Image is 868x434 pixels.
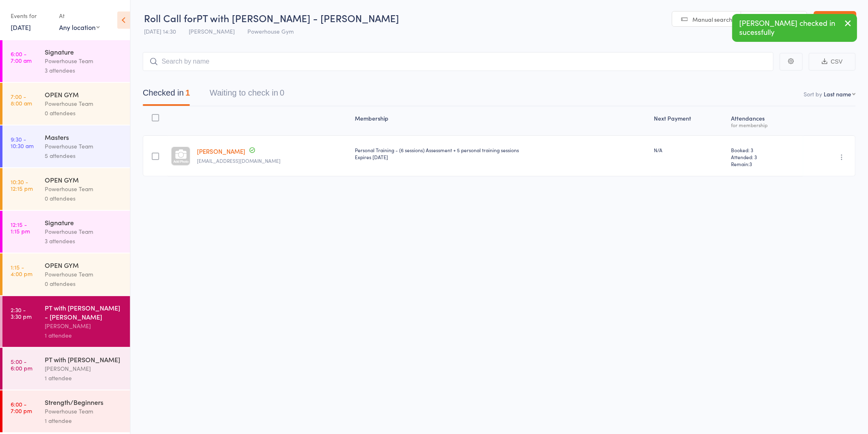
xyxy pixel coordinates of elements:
a: 10:30 -12:15 pmOPEN GYMPowerhouse Team0 attendees [2,168,130,210]
button: CSV [809,53,856,71]
div: Atten­dances [728,110,803,132]
a: [PERSON_NAME] [197,147,245,155]
div: N/A [654,146,724,153]
span: Remain: [731,160,800,167]
div: 3 attendees [45,66,123,75]
div: [PERSON_NAME] [45,321,123,331]
div: 1 attendee [45,373,123,383]
div: Expires [DATE] [355,153,648,160]
div: Personal Training - (6 sessions) Assessment + 5 personal training sessions [355,146,648,160]
div: OPEN GYM [45,260,123,270]
div: Membership [352,110,651,132]
div: Masters [45,132,123,142]
a: 1:15 -4:00 pmOPEN GYMPowerhouse Team0 attendees [2,254,130,295]
div: Powerhouse Team [45,407,123,416]
div: 5 attendees [45,151,123,160]
a: 7:00 -8:00 amOPEN GYMPowerhouse Team0 attendees [2,83,130,125]
div: PT with [PERSON_NAME] [45,355,123,364]
small: juliewatson299@gmail.com [197,158,348,164]
div: 1 attendee [45,331,123,340]
a: 9:30 -10:30 amMastersPowerhouse Team5 attendees [2,126,130,167]
time: 6:00 - 7:00 am [11,50,32,64]
div: for membership [731,122,800,128]
div: Signature [45,47,123,56]
a: 6:00 -7:00 amSignaturePowerhouse Team3 attendees [2,40,130,82]
time: 12:15 - 1:15 pm [11,221,30,234]
div: OPEN GYM [45,90,123,99]
a: 5:00 -6:00 pmPT with [PERSON_NAME][PERSON_NAME]1 attendee [2,348,130,390]
a: Exit roll call [814,11,857,27]
time: 5:00 - 6:00 pm [11,358,32,371]
div: Powerhouse Team [45,99,123,108]
div: Powerhouse Team [45,56,123,66]
span: Roll Call for [144,11,196,25]
label: Sort by [804,90,822,98]
a: 12:15 -1:15 pmSignaturePowerhouse Team3 attendees [2,211,130,253]
div: 1 attendee [45,416,123,425]
a: 2:30 -3:30 pmPT with [PERSON_NAME] - [PERSON_NAME][PERSON_NAME]1 attendee [2,296,130,347]
time: 2:30 - 3:30 pm [11,306,32,320]
div: Strength/Beginners [45,397,123,407]
div: OPEN GYM [45,175,123,184]
input: Search by name [143,52,774,71]
div: [PERSON_NAME] checked in sucessfully [732,14,857,42]
time: 9:30 - 10:30 am [11,136,34,149]
span: Attended: 3 [731,153,800,160]
a: [DATE] [11,23,31,32]
span: 3 [749,160,752,167]
div: Powerhouse Team [45,227,123,236]
div: Powerhouse Team [45,142,123,151]
div: 1 [185,88,190,97]
div: Any location [59,23,100,32]
div: At [59,9,100,23]
div: Signature [45,218,123,227]
time: 1:15 - 4:00 pm [11,264,32,277]
span: Manual search [693,15,733,23]
span: [PERSON_NAME] [189,27,235,35]
div: 0 attendees [45,279,123,288]
time: 6:00 - 7:00 pm [11,401,32,414]
div: 0 attendees [45,108,123,118]
div: PT with [PERSON_NAME] - [PERSON_NAME] [45,303,123,321]
a: 6:00 -7:00 pmStrength/BeginnersPowerhouse Team1 attendee [2,391,130,432]
span: Booked: 3 [731,146,800,153]
button: Checked in1 [143,84,190,106]
span: PT with [PERSON_NAME] - [PERSON_NAME] [196,11,399,25]
div: Powerhouse Team [45,270,123,279]
div: [PERSON_NAME] [45,364,123,373]
div: Powerhouse Team [45,184,123,194]
time: 7:00 - 8:00 am [11,93,32,106]
button: Waiting to check in0 [210,84,284,106]
div: Events for [11,9,51,23]
div: Last name [824,90,852,98]
div: Next Payment [651,110,728,132]
span: [DATE] 14:30 [144,27,176,35]
div: 0 [280,88,284,97]
time: 10:30 - 12:15 pm [11,178,33,192]
span: Powerhouse Gym [247,27,294,35]
div: 0 attendees [45,194,123,203]
div: 3 attendees [45,236,123,246]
